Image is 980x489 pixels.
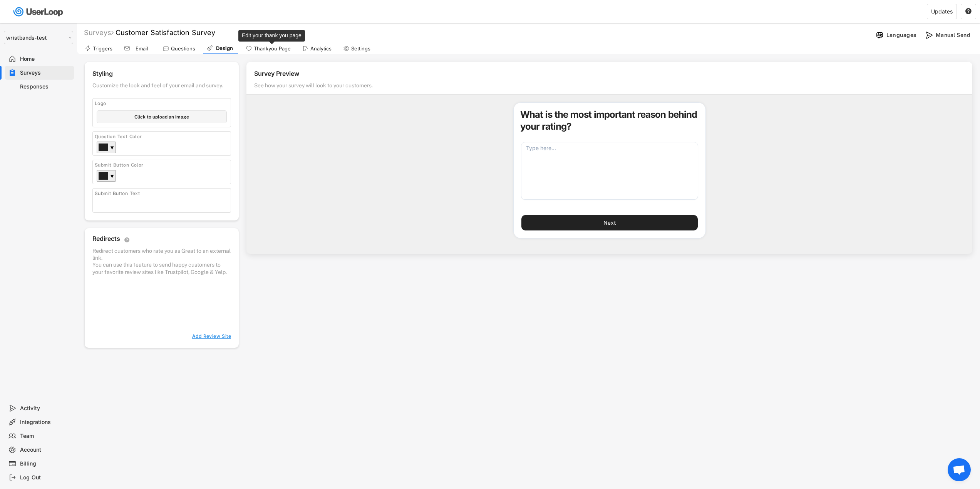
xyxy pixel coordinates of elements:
div: Responses [20,83,71,90]
div: Log Out [20,474,71,481]
button: Next [521,215,698,230]
div: Email [132,45,151,52]
text:  [965,8,972,15]
div: Design [215,45,234,52]
h5: What is the most important reason behind your rating? [520,108,699,132]
div: Questions [171,45,195,52]
div: Submit Button Text [95,190,140,197]
div: Redirects [92,235,120,245]
div: Analytics [310,45,332,52]
div: Logo [95,100,231,107]
div: ▼ [110,144,114,152]
div: Languages [886,32,916,38]
div: Redirect customers who rate you as Great to an external link. You can use this feature to send ha... [92,247,231,275]
div: Team [20,432,71,440]
div: Home [20,55,71,63]
div: Styling [92,70,231,80]
div: Settings [351,45,370,52]
div: Add Review Site [186,333,231,339]
div: Surveys [84,28,114,37]
button:  [965,8,972,15]
div: Thankyou Page [254,45,291,52]
div: Activity [20,405,71,412]
div: Submit Button Color [95,162,144,168]
div: Account [20,446,71,454]
div: Integrations [20,419,71,426]
a: Open chat [948,458,971,481]
div: Customize the look and feel of your email and survey. [92,82,231,92]
img: userloop-logo-01.svg [12,4,66,20]
button:  [124,237,130,243]
div: Billing [20,460,71,467]
div: ▼ [110,173,114,180]
div: Manual Send [936,32,974,38]
font: Customer Satisfaction Survey [116,28,215,37]
div: Surveys [20,69,71,77]
div: Triggers [93,45,112,52]
div: Survey Preview [254,70,972,80]
div: Question Text Color [95,134,142,140]
img: Language%20Icon.svg [876,31,884,39]
div: Updates [931,9,953,14]
div: See how your survey will look to your customers. [254,82,373,92]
